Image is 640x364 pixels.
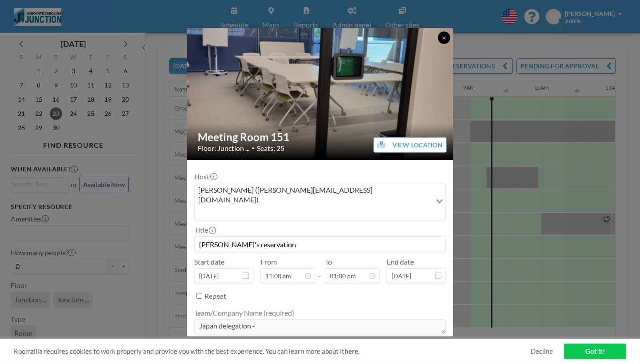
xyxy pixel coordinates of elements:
[198,144,249,153] span: Floor: Junction ...
[194,172,216,181] label: Host
[194,257,224,266] label: Start date
[204,292,226,301] label: Repeat
[196,206,431,218] input: Search for option
[194,226,215,234] label: Title
[260,257,277,266] label: From
[531,347,553,356] a: Decline
[195,237,445,252] input: (No title)
[387,257,414,266] label: End date
[198,131,443,144] h2: Meeting Room 151
[257,144,284,153] span: Seats: 25
[195,183,445,220] div: Search for option
[344,347,360,355] a: here.
[564,344,626,359] a: Got it!
[252,145,255,151] span: •
[187,27,454,161] img: 537.jpg
[325,257,332,266] label: To
[194,309,294,317] label: Team/Company Name (required)
[196,185,430,205] span: [PERSON_NAME] ([PERSON_NAME][EMAIL_ADDRESS][DOMAIN_NAME])
[14,347,531,356] span: Roomzilla requires cookies to work properly and provide you with the best experience. You can lea...
[373,137,447,153] button: VIEW LOCATION
[319,261,321,280] span: -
